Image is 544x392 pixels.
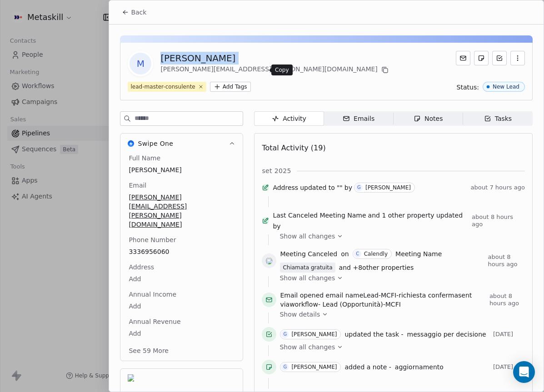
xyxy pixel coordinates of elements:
[280,249,337,258] span: Meeting Canceled
[129,302,235,311] span: Add
[363,292,458,299] span: Lead-MCFI-richiesta conferma
[364,251,388,257] div: Calendly
[344,183,352,192] span: by
[414,114,443,124] div: Notes
[407,331,486,338] span: messaggio per decisione
[127,317,182,326] span: Annual Revenue
[489,293,525,307] span: about 8 hours ago
[457,83,479,92] span: Status:
[160,65,390,75] div: [PERSON_NAME][EMAIL_ADDRESS][PERSON_NAME][DOMAIN_NAME]
[337,183,343,192] span: ""
[472,213,525,228] span: about 8 hours ago
[127,235,178,244] span: Phone Number
[160,52,390,65] div: [PERSON_NAME]
[128,140,134,147] img: Swipe One
[120,134,243,154] button: Swipe OneSwipe One
[279,310,519,319] a: Show details
[471,184,525,191] span: about 7 hours ago
[395,363,444,371] span: aggiornamento
[291,364,337,370] div: [PERSON_NAME]
[123,342,174,359] button: See 59 More
[339,263,414,272] span: and + 8 other properties
[138,139,173,148] span: Swipe One
[365,184,411,191] div: [PERSON_NAME]
[279,273,335,283] span: Show all changes
[130,83,195,91] div: lead-master-consulente
[513,361,535,383] div: Open Intercom Messenger
[279,310,320,319] span: Show details
[279,342,335,352] span: Show all changes
[127,290,178,299] span: Annual Income
[322,301,400,308] span: Lead (Opportunità)-MCFI
[129,165,235,174] span: [PERSON_NAME]
[488,253,525,268] span: about 8 hours ago
[283,263,332,272] div: Chiamata gratuita
[493,331,525,338] span: [DATE]
[407,329,486,340] a: messaggio per decisione
[127,154,162,163] span: Full Name
[120,154,243,361] div: Swipe OneSwipe One
[484,114,512,124] div: Tasks
[279,232,335,241] span: Show all changes
[210,82,251,92] button: Add Tags
[273,183,298,192] span: Address
[341,249,349,258] span: on
[127,263,156,272] span: Address
[273,222,280,231] span: by
[279,342,519,352] a: Show all changes
[284,331,287,338] div: G
[275,66,289,74] p: Copy
[262,144,325,152] span: Total Activity (19)
[344,362,391,372] span: added a note -
[130,53,151,74] span: M
[262,166,291,175] span: set 2025
[127,181,148,190] span: Email
[273,211,366,220] span: Last Canceled Meeting Name
[265,257,273,264] img: calendly.png
[343,114,374,124] div: Emails
[129,329,235,338] span: Add
[280,292,324,299] span: Email opened
[357,184,361,191] div: G
[356,250,359,258] div: C
[279,232,519,241] a: Show all changes
[493,363,525,371] span: [DATE]
[284,363,287,371] div: G
[395,362,444,372] a: aggiornamento
[129,193,235,229] span: [PERSON_NAME][EMAIL_ADDRESS][PERSON_NAME][DOMAIN_NAME]
[129,247,235,256] span: 3336956060
[279,273,519,283] a: Show all changes
[493,84,519,90] div: New Lead
[280,291,485,309] span: email name sent via workflow -
[344,330,403,339] span: updated the task -
[368,211,463,220] span: and 1 other property updated
[131,8,146,17] span: Back
[300,183,335,192] span: updated to
[291,331,337,337] div: [PERSON_NAME]
[116,4,152,20] button: Back
[395,249,442,258] span: Meeting Name
[129,274,235,283] span: Add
